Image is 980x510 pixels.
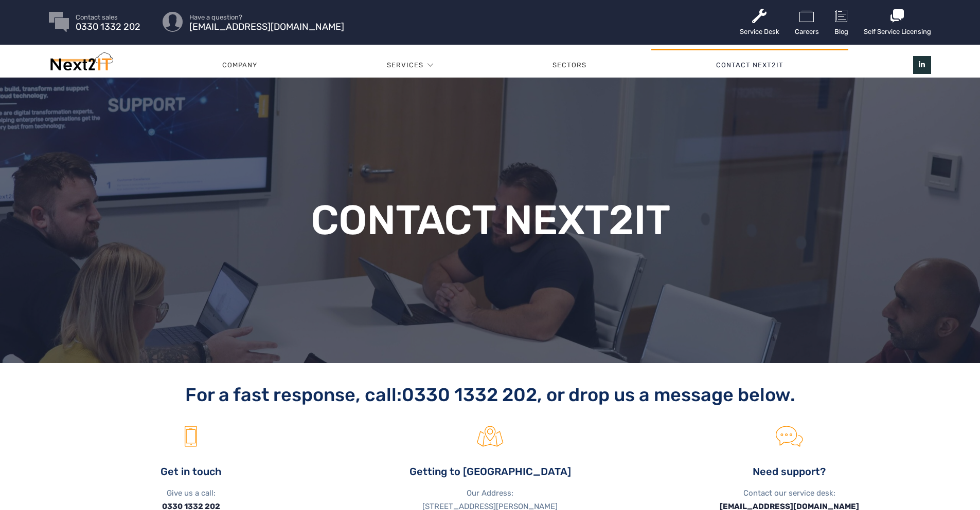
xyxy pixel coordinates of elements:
span: Contact sales [76,14,140,21]
a: Services [387,50,423,81]
a: Sectors [488,50,652,81]
h4: Get in touch [49,465,333,479]
a: Contact Next2IT [651,50,848,81]
span: [EMAIL_ADDRESS][DOMAIN_NAME] [189,24,344,30]
span: 0330 1332 202 [76,24,140,30]
h2: For a fast response, call: , or drop us a message below. [49,384,931,406]
a: Have a question? [EMAIL_ADDRESS][DOMAIN_NAME] [189,14,344,30]
h1: Contact Next2IT [270,200,710,241]
span: Have a question? [189,14,344,21]
a: 0330 1332 202 [402,384,537,406]
a: Company [157,50,322,81]
h4: Getting to [GEOGRAPHIC_DATA] [348,465,632,479]
img: Next2IT [49,52,113,75]
h4: Need support? [647,465,931,479]
a: Contact sales 0330 1332 202 [76,14,140,30]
